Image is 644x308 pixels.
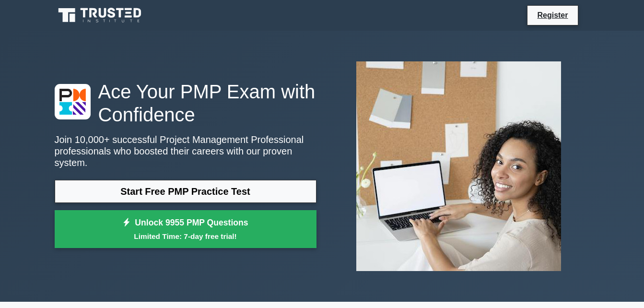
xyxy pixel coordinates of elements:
[531,9,574,21] a: Register
[55,80,316,126] h1: Ace Your PMP Exam with Confidence
[55,180,316,203] a: Start Free PMP Practice Test
[67,231,304,242] small: Limited Time: 7-day free trial!
[55,210,316,249] a: Unlock 9955 PMP QuestionsLimited Time: 7-day free trial!
[55,134,316,168] p: Join 10,000+ successful Project Management Professional professionals who boosted their careers w...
